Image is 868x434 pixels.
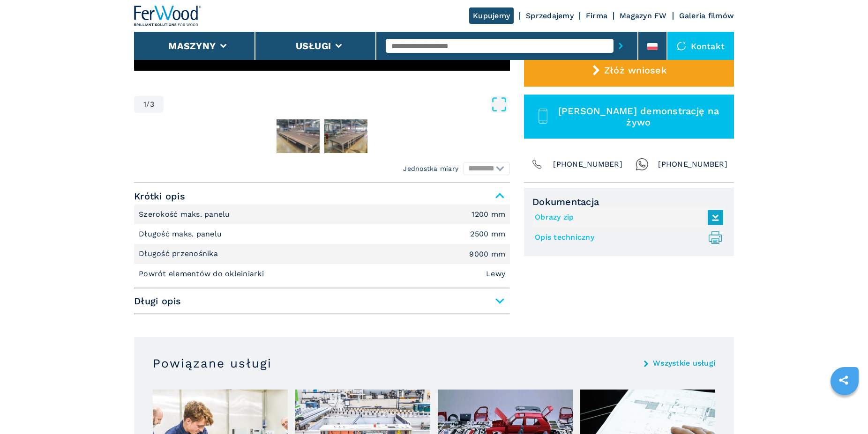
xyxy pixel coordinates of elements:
a: Firma [586,11,607,20]
p: Długość maks. panelu [139,229,224,239]
a: Kupujemy [469,7,514,24]
a: Sprzedajemy [526,11,574,20]
p: Szerokość maks. panelu [139,209,232,220]
img: Ferwood [134,6,202,26]
span: 3 [150,101,154,108]
em: Jednostka miary [403,164,458,173]
span: Dokumentacja [532,196,726,207]
span: / [146,101,150,108]
em: 1200 mm [471,211,505,218]
a: Galeria filmów [679,11,734,20]
img: 7c08c28fdc5418089519258bfabf210c [277,119,320,153]
span: Złóż wniosek [604,65,667,76]
span: Długi opis [134,293,510,309]
button: Open Fullscreen [166,96,508,113]
a: Opis techniczny [535,230,718,245]
span: [PERSON_NAME] demonstrację na żywo [554,105,723,128]
em: 9000 mm [469,250,505,258]
button: [PERSON_NAME] demonstrację na żywo [524,95,734,139]
img: 6fd4348ce783108c02733305d1c37a61 [324,119,367,153]
em: 2500 mm [470,230,505,238]
span: [PHONE_NUMBER] [553,158,622,171]
button: Go to Slide 3 [322,118,369,155]
iframe: Chat [828,392,861,427]
div: Krótki opis [134,205,510,284]
a: Magazyn FW [620,11,667,20]
button: Usługi [296,40,331,51]
button: Go to Slide 2 [275,118,322,155]
h3: Powiązane usługi [153,356,272,371]
p: Długość przenośnika [139,249,220,259]
p: Powrót elementów do okleiniarki [139,269,266,279]
span: 1 [143,101,146,108]
img: Whatsapp [636,158,649,171]
em: Lewy [486,270,505,278]
button: Złóż wniosek [524,54,734,87]
a: Obrazy zip [535,210,718,225]
span: [PHONE_NUMBER] [658,158,727,171]
button: Maszyny [168,40,216,51]
img: Kontakt [677,41,686,51]
button: submit-button [614,35,628,57]
nav: Thumbnail Navigation [134,118,510,155]
img: Phone [531,158,544,171]
div: Kontakt [667,32,734,60]
a: sharethis [832,368,855,392]
span: Krótki opis [134,188,510,205]
a: Wszystkie usługi [653,360,715,367]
